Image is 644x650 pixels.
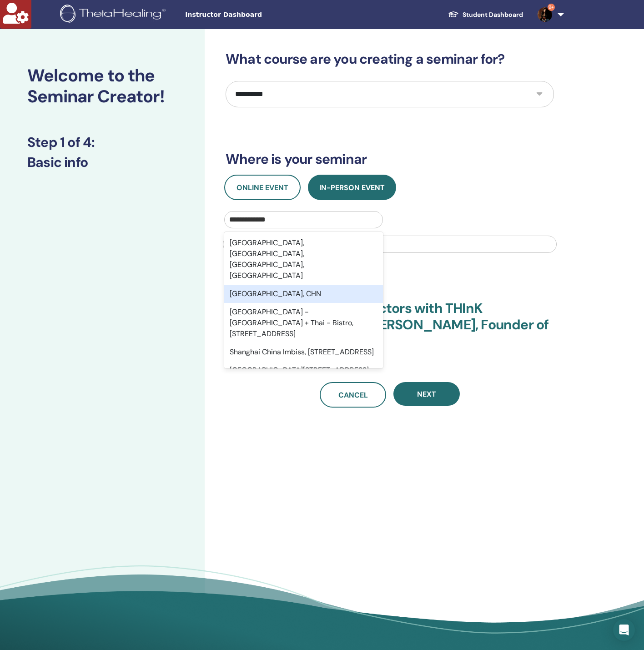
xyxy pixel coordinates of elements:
a: Student Dashboard [441,6,530,23]
h3: Confirm your details [226,280,554,297]
div: [GEOGRAPHIC_DATA], CHN [224,285,383,303]
button: In-Person Event [308,175,396,200]
h3: Where is your seminar [226,151,554,167]
div: [GEOGRAPHIC_DATA] - [GEOGRAPHIC_DATA] + Thai - Bistro, [STREET_ADDRESS] [224,303,383,343]
span: 9+ [548,4,555,11]
span: Instructor Dashboard [185,10,322,20]
img: graduation-cap-white.svg [448,10,459,18]
div: [GEOGRAPHIC_DATA][STREET_ADDRESS][GEOGRAPHIC_DATA][GEOGRAPHIC_DATA] [224,361,383,390]
h2: Welcome to the Seminar Creator! [27,66,177,107]
div: Open Intercom Messenger [613,619,635,641]
span: In-Person Event [319,183,385,192]
button: Online Event [224,175,301,200]
img: logo.png [60,5,169,25]
div: Shanghai China Imbiss, [STREET_ADDRESS] [224,343,383,361]
img: default.jpg [538,7,552,22]
span: Online Event [236,183,288,192]
div: [GEOGRAPHIC_DATA], [GEOGRAPHIC_DATA], [GEOGRAPHIC_DATA], [GEOGRAPHIC_DATA] [224,234,383,285]
a: Cancel [320,382,386,408]
span: Cancel [338,390,368,400]
h3: What course are you creating a seminar for? [226,51,554,67]
span: Next [417,389,436,399]
button: Next [393,382,460,406]
h3: Intuitive Anatomy Instructors with THInK Instructors Team with [PERSON_NAME], Founder of ThetaHea... [226,300,554,360]
h3: Basic info [27,154,177,171]
h3: Step 1 of 4 : [27,134,177,151]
